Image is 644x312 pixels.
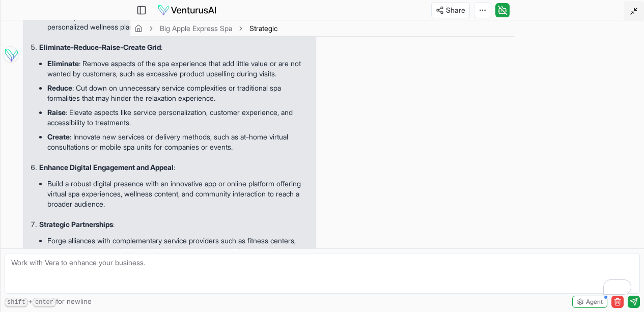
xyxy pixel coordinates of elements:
[47,83,72,92] strong: Reduce
[39,163,174,172] strong: Enhance Digital Engagement and Appeal
[47,59,79,68] strong: Eliminate
[446,5,465,15] span: Share
[39,43,161,51] strong: Eliminate-Reduce-Raise-Create Grid
[47,130,308,154] li: : Innovate new services or delivery methods, such as at-home virtual consultations or mobile spa ...
[3,46,19,63] img: Vera
[157,4,217,16] img: logo
[47,56,308,81] li: : Remove aspects of the spa experience that add little value or are not wanted by customers, such...
[5,296,92,307] span: + for newline
[47,132,70,141] strong: Create
[47,234,308,268] li: Forge alliances with complementary service providers such as fitness centers, nutritionists, or m...
[134,23,277,34] nav: breadcrumb
[47,108,66,117] strong: Raise
[47,177,308,211] li: Build a robust digital presence with an innovative app or online platform offering virtual spa ex...
[249,23,277,34] span: Strategic
[39,220,113,229] strong: Strategic Partnerships
[572,296,607,308] button: Agent
[5,253,640,294] textarea: To enrich screen reader interactions, please activate Accessibility in Grammarly extension settings
[160,23,232,34] a: Big Apple Express Spa
[33,298,56,307] kbd: enter
[47,81,308,105] li: : Cut down on unnecessary service complexities or traditional spa formalities that may hinder the...
[5,298,28,307] kbd: shift
[431,2,470,18] button: Share
[47,105,308,130] li: : Elevate aspects like service personalization, customer experience, and accessibility to treatme...
[39,42,308,52] p: :
[39,162,308,173] p: :
[39,219,308,230] p: :
[586,298,603,306] span: Agent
